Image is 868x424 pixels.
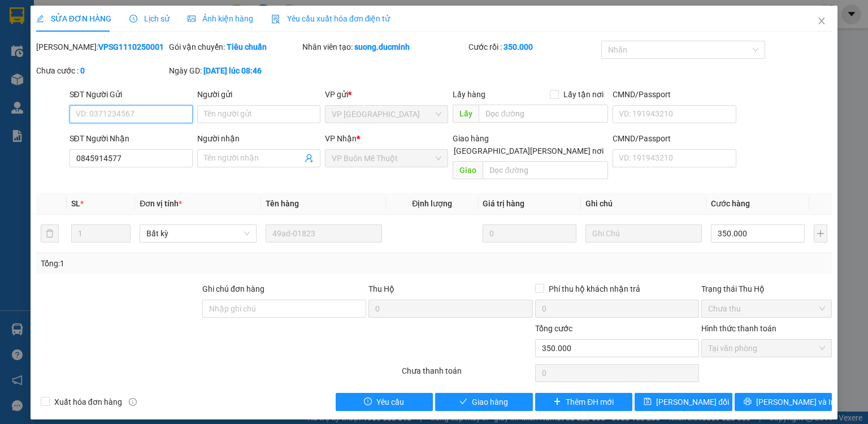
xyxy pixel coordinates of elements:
span: Yêu cầu [376,396,404,408]
span: SL [71,199,80,208]
span: plus [553,397,561,406]
span: Thu Hộ [368,284,394,293]
input: Dọc đường [483,161,608,179]
span: Tên hàng [266,199,299,208]
button: delete [41,224,59,243]
span: check [459,397,467,406]
div: Ngày GD: [169,64,300,77]
b: 0 [80,66,85,75]
span: Bất kỳ [146,225,249,242]
div: Nhân viên tạo: [302,41,466,53]
span: clock-circle [129,15,137,23]
div: SĐT Người Gửi [70,88,193,101]
span: Giao [453,161,483,179]
span: Xuất hóa đơn hàng [50,396,127,408]
span: save [644,397,652,406]
button: checkGiao hàng [435,393,533,411]
div: CMND/Passport [613,132,736,145]
div: Trạng thái Thu Hộ [701,283,832,295]
span: Giá trị hàng [483,199,524,208]
div: Người gửi [197,88,320,101]
input: 0 [483,224,576,243]
span: VP Sài Gòn [332,106,441,123]
li: VP VP [GEOGRAPHIC_DATA] [78,48,150,85]
span: VP Buôn Mê Thuột [332,150,441,167]
div: Gói vận chuyển: [169,41,300,53]
span: printer [744,397,752,406]
span: Phí thu hộ khách nhận trả [544,283,645,295]
label: Ghi chú đơn hàng [202,284,264,293]
span: Lịch sử [129,14,170,23]
span: SỬA ĐƠN HÀNG [36,14,111,23]
span: [PERSON_NAME] và In [756,396,835,408]
span: exclamation-circle [364,397,372,406]
span: [PERSON_NAME] đổi [656,396,729,408]
b: suong.ducminh [354,42,410,51]
input: Ghi Chú [585,224,702,243]
span: edit [36,15,44,23]
input: Ghi chú đơn hàng [202,300,366,318]
span: Giao hàng [453,134,489,143]
button: Close [806,6,837,37]
span: Lấy tận nơi [559,88,608,101]
b: 350.000 [504,42,533,51]
img: icon [271,15,280,24]
div: CMND/Passport [613,88,736,101]
input: VD: Bàn, Ghế [266,224,382,243]
span: Ảnh kiện hàng [188,14,253,23]
li: VP VP Buôn Mê Thuột [6,48,78,73]
div: Chưa cước : [36,64,167,77]
li: [PERSON_NAME] [6,6,164,27]
button: printer[PERSON_NAME] và In [735,393,832,411]
div: Chưa thanh toán [401,365,533,384]
div: Tổng: 1 [41,257,336,270]
div: Người nhận [197,132,320,145]
button: exclamation-circleYêu cầu [336,393,433,411]
span: Giao hàng [472,396,508,408]
b: VPSG1110250001 [98,42,164,51]
span: close [817,16,826,25]
span: Thêm ĐH mới [566,396,614,408]
span: info-circle [129,398,137,406]
span: [GEOGRAPHIC_DATA][PERSON_NAME] nơi [449,145,608,157]
span: Cước hàng [711,199,750,208]
span: Chưa thu [708,300,825,317]
span: Tổng cước [535,324,572,333]
span: environment [6,75,14,83]
span: VP Nhận [325,134,357,143]
span: Lấy [453,105,479,123]
div: SĐT Người Nhận [70,132,193,145]
div: [PERSON_NAME]: [36,41,167,53]
span: Định lượng [412,199,452,208]
label: Hình thức thanh toán [701,324,776,333]
b: Tiêu chuẩn [227,42,267,51]
span: Tại văn phòng [708,340,825,357]
button: plus [814,224,827,243]
span: Yêu cầu xuất hóa đơn điện tử [271,14,390,23]
span: picture [188,15,196,23]
div: VP gửi [325,88,448,101]
button: save[PERSON_NAME] đổi [635,393,732,411]
th: Ghi chú [581,193,706,215]
input: Dọc đường [479,105,608,123]
b: [DATE] lúc 08:46 [203,66,262,75]
span: user-add [305,154,314,163]
button: plusThêm ĐH mới [535,393,633,411]
span: Lấy hàng [453,90,485,99]
div: Cước rồi : [468,41,599,53]
span: Đơn vị tính [140,199,182,208]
